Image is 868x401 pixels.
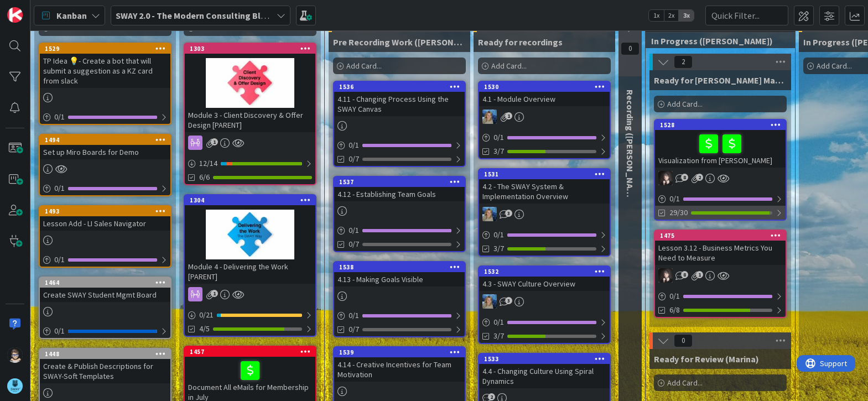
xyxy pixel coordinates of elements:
[505,297,512,304] span: 3
[185,195,315,284] div: 1304Module 4 - Delivering the Work [PARENT]
[654,119,787,221] a: 1528Visualization from [PERSON_NAME]BN0/129/30
[185,157,315,170] div: 12/14
[40,54,170,88] div: TP Idea 💡- Create a bot that will submit a suggestion as a KZ card from slack
[185,44,315,132] div: 1303Module 3 - Client Discovery & Offer Design [PARENT]
[493,243,504,254] span: 3/7
[655,130,786,168] div: Visualization from [PERSON_NAME]
[40,110,170,124] div: 0/1
[190,348,315,356] div: 1457
[493,229,504,241] span: 0 / 1
[40,181,170,195] div: 0/1
[655,171,786,185] div: BN
[39,134,171,196] a: 1494Set up Miro Boards for Demo0/1
[45,45,170,53] div: 1529
[349,139,359,151] span: 0 / 1
[40,324,170,338] div: 0/1
[655,231,786,241] div: 1475
[479,131,610,144] div: 0/1
[349,238,359,250] span: 0/7
[654,75,787,86] span: Ready for Barb Magic
[185,44,315,54] div: 1303
[40,288,170,302] div: Create SWAY Student Mgmt Board
[674,334,693,347] span: 0
[674,55,693,69] span: 2
[333,37,466,48] span: Pre Recording Work (Marina)
[40,135,170,145] div: 1494
[654,353,759,364] span: Ready for Review (Marina)
[349,153,359,165] span: 0/7
[334,347,465,382] div: 15394.14 - Creative Incentives for Team Motivation
[334,347,465,357] div: 1539
[54,183,65,194] span: 0 / 1
[484,170,610,178] div: 1531
[116,10,290,21] b: SWAY 2.0 - The Modern Consulting Blueprint
[39,277,171,339] a: 1464Create SWAY Student Mgmt Board0/1
[655,268,786,283] div: BN
[479,277,610,291] div: 4.3 - SWAY Culture Overview
[479,169,610,179] div: 1531
[7,347,23,363] img: TP
[40,145,170,159] div: Set up Miro Boards for Demo
[479,267,610,277] div: 1532
[54,254,65,265] span: 0 / 1
[45,350,170,358] div: 1448
[185,308,315,322] div: 0/21
[333,261,466,337] a: 15384.13 - Making Goals Visible0/10/7
[479,294,610,309] div: MA
[45,136,170,144] div: 1494
[479,179,610,204] div: 4.2 - The SWAY System & Implementation Overview
[339,348,465,356] div: 1539
[184,43,316,185] a: 1303Module 3 - Client Discovery & Offer Design [PARENT]12/146/6
[505,210,512,217] span: 3
[493,330,504,342] span: 3/7
[479,82,610,92] div: 1530
[482,207,497,221] img: MA
[479,267,610,291] div: 15324.3 - SWAY Culture Overview
[211,290,218,297] span: 1
[334,262,465,287] div: 15384.13 - Making Goals Visible
[482,110,497,124] img: MA
[679,10,694,21] span: 3x
[39,205,171,268] a: 1493Lesson Add - LI Sales Navigator0/1
[479,354,610,388] div: 15334.4 - Changing Culture Using Spiral Dynamics
[493,145,504,157] span: 3/7
[705,6,788,25] input: Quick Filter...
[484,355,610,363] div: 1533
[334,138,465,152] div: 0/1
[334,309,465,322] div: 0/1
[334,82,465,116] div: 15364.11 - Changing Process Using the SWAY Canvas
[199,323,210,335] span: 4/5
[54,111,65,123] span: 0 / 1
[339,83,465,91] div: 1536
[334,357,465,382] div: 4.14 - Creative Incentives for Team Motivation
[45,207,170,215] div: 1493
[199,158,217,169] span: 12 / 14
[334,262,465,272] div: 1538
[40,206,170,231] div: 1493Lesson Add - LI Sales Navigator
[482,294,497,309] img: MA
[23,2,50,15] span: Support
[40,206,170,216] div: 1493
[479,110,610,124] div: MA
[190,45,315,53] div: 1303
[660,121,786,129] div: 1528
[681,174,688,181] span: 8
[40,349,170,359] div: 1448
[493,132,504,143] span: 0 / 1
[654,230,787,318] a: 1475Lesson 3.12 - Business Metrics You Need to MeasureBN0/16/8
[334,177,465,187] div: 1537
[505,112,512,119] span: 1
[493,316,504,328] span: 0 / 1
[655,120,786,168] div: 1528Visualization from [PERSON_NAME]
[667,99,703,109] span: Add Card...
[664,10,679,21] span: 2x
[199,171,210,183] span: 6/6
[479,364,610,388] div: 4.4 - Changing Culture Using Spiral Dynamics
[669,304,680,316] span: 6/8
[334,177,465,201] div: 15374.12 - Establishing Team Goals
[349,225,359,236] span: 0 / 1
[334,272,465,287] div: 4.13 - Making Goals Visible
[479,228,610,242] div: 0/1
[667,378,703,388] span: Add Card...
[211,138,218,145] span: 1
